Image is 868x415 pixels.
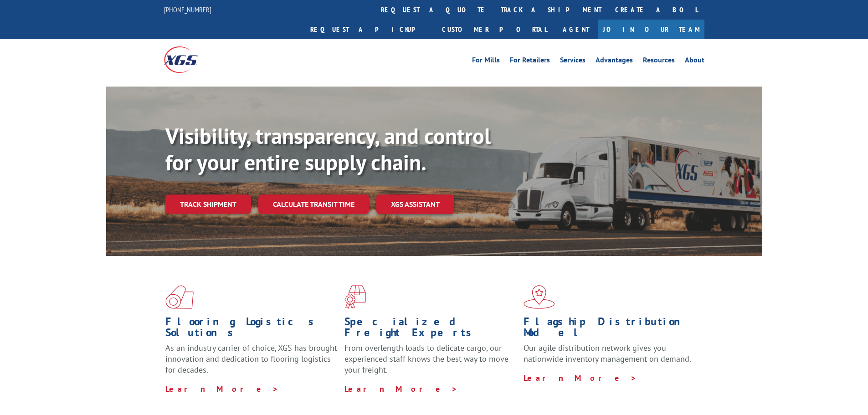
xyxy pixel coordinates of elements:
span: As an industry carrier of choice, XGS has brought innovation and dedication to flooring logistics... [165,343,337,375]
h1: Flooring Logistics Solutions [165,316,338,343]
a: Agent [554,20,598,39]
a: For Mills [472,56,500,67]
a: About [685,56,704,67]
a: For Retailers [510,56,550,67]
span: Our agile distribution network gives you nationwide inventory management on demand. [524,343,691,364]
p: From overlength loads to delicate cargo, our experienced staff knows the best way to move your fr... [344,343,517,383]
a: XGS ASSISTANT [376,195,454,214]
a: Learn More > [344,384,458,394]
h1: Flagship Distribution Model [524,316,696,343]
a: Track shipment [165,195,251,214]
a: Resources [643,56,675,67]
a: Advantages [596,56,633,67]
a: Learn More > [524,373,637,383]
h1: Specialized Freight Experts [344,316,517,343]
a: Customer Portal [435,20,554,39]
a: [PHONE_NUMBER] [164,5,211,14]
a: Calculate transit time [258,195,369,214]
img: xgs-icon-flagship-distribution-model-red [524,285,555,309]
img: xgs-icon-focused-on-flooring-red [344,285,366,309]
b: Visibility, transparency, and control for your entire supply chain. [165,122,491,176]
a: Request a pickup [303,20,435,39]
a: Join Our Team [598,20,704,39]
a: Learn More > [165,384,279,394]
a: Services [560,56,586,67]
img: xgs-icon-total-supply-chain-intelligence-red [165,285,194,309]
